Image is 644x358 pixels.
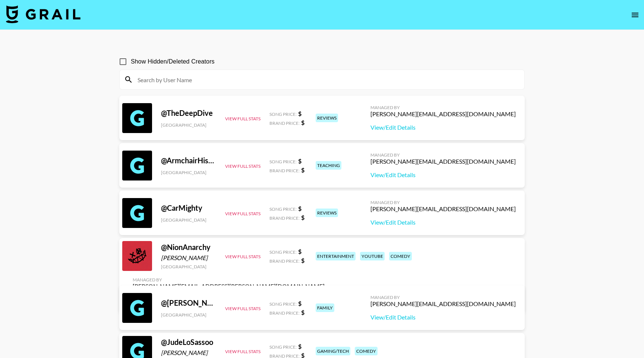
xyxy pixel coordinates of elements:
strong: $ [298,110,302,117]
strong: $ [301,257,304,264]
span: Song Price: [269,206,297,212]
div: teaching [316,161,341,170]
div: Managed By [370,105,516,110]
strong: $ [298,157,302,164]
span: Song Price: [269,111,297,117]
div: @ TheDeepDive [161,108,216,118]
span: Brand Price: [269,120,300,126]
div: family [316,303,334,312]
div: [PERSON_NAME] [161,254,216,262]
span: Brand Price: [269,310,300,316]
strong: $ [301,119,304,126]
strong: $ [298,205,302,212]
div: @ NionAnarchy [161,243,216,252]
div: [GEOGRAPHIC_DATA] [161,122,216,128]
div: [PERSON_NAME][EMAIL_ADDRESS][PERSON_NAME][DOMAIN_NAME] [133,283,325,290]
button: View Full Stats [225,211,261,216]
div: Managed By [370,200,516,205]
span: Show Hidden/Deleted Creators [131,57,215,66]
div: youtube [360,252,385,260]
a: View/Edit Details [370,124,516,131]
div: reviews [316,209,338,217]
span: Brand Price: [269,258,300,264]
div: @ ArmchairHistorian [161,156,216,165]
strong: $ [301,309,304,316]
div: comedy [389,252,412,260]
span: Song Price: [269,301,297,307]
span: Song Price: [269,344,297,350]
strong: $ [298,248,302,255]
img: Grail Talent [6,5,80,23]
div: [GEOGRAPHIC_DATA] [161,312,216,318]
button: View Full Stats [225,116,261,121]
strong: $ [301,214,304,221]
button: View Full Stats [225,163,261,169]
div: @ CarMighty [161,203,216,213]
div: Managed By [370,294,516,300]
input: Search by User Name [133,74,520,86]
div: @ JudeLoSassoo [161,337,216,347]
div: [PERSON_NAME][EMAIL_ADDRESS][DOMAIN_NAME] [370,300,516,308]
div: [PERSON_NAME] [161,349,216,357]
div: Managed By [370,152,516,158]
button: View Full Stats [225,349,261,354]
button: View Full Stats [225,254,261,259]
div: [PERSON_NAME][EMAIL_ADDRESS][DOMAIN_NAME] [370,205,516,213]
button: open drawer [628,7,643,22]
div: [GEOGRAPHIC_DATA] [161,170,216,175]
strong: $ [298,300,302,307]
span: Song Price: [269,159,297,164]
div: [PERSON_NAME][EMAIL_ADDRESS][DOMAIN_NAME] [370,110,516,118]
span: Brand Price: [269,168,300,173]
strong: $ [301,166,304,173]
div: @ [PERSON_NAME] [161,298,216,308]
div: gaming/tech [316,347,350,355]
strong: $ [298,343,302,350]
span: Brand Price: [269,215,300,221]
span: Song Price: [269,249,297,255]
div: Managed By [133,277,325,283]
div: [PERSON_NAME][EMAIL_ADDRESS][DOMAIN_NAME] [370,158,516,165]
div: [GEOGRAPHIC_DATA] [161,264,216,269]
div: [GEOGRAPHIC_DATA] [161,217,216,223]
a: View/Edit Details [370,314,516,321]
button: View Full Stats [225,306,261,311]
a: View/Edit Details [370,219,516,226]
div: entertainment [316,252,356,260]
a: View/Edit Details [370,171,516,179]
div: reviews [316,114,338,122]
div: comedy [355,347,378,355]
